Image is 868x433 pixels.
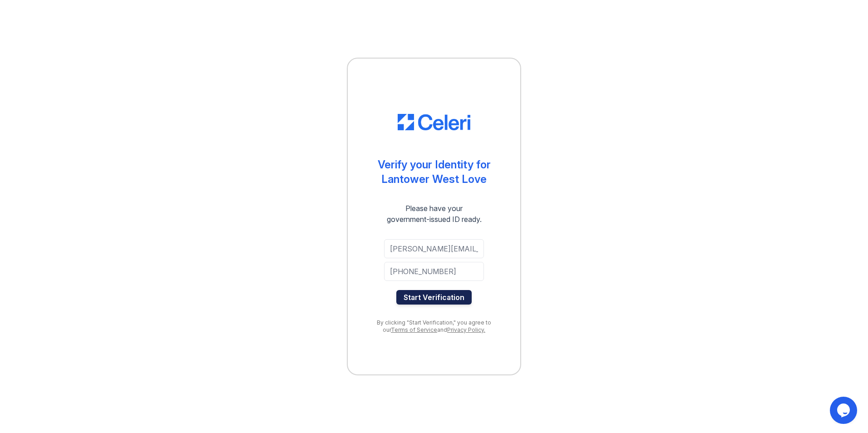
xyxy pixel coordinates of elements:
[366,319,502,334] div: By clicking "Start Verification," you agree to our and
[830,397,859,424] iframe: chat widget
[447,326,485,333] a: Privacy Policy.
[391,326,437,333] a: Terms of Service
[378,157,491,187] div: Verify your Identity for Lantower West Love
[398,114,470,130] img: CE_Logo_Blue-a8612792a0a2168367f1c8372b55b34899dd931a85d93a1a3d3e32e68fde9ad4.png
[384,262,484,281] input: Phone
[370,203,498,225] div: Please have your government-issued ID ready.
[384,239,484,258] input: Email
[396,290,472,305] button: Start Verification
